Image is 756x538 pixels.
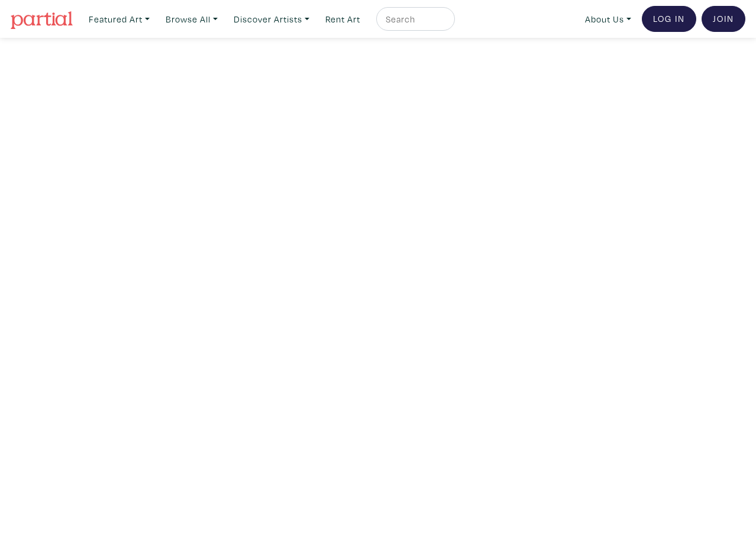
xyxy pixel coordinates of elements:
input: Search [385,12,444,27]
a: Discover Artists [228,7,315,31]
a: Join [702,6,745,32]
a: About Us [580,7,637,31]
a: Browse All [160,7,223,31]
a: Log In [642,6,696,32]
a: Featured Art [83,7,155,31]
a: Rent Art [320,7,366,31]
